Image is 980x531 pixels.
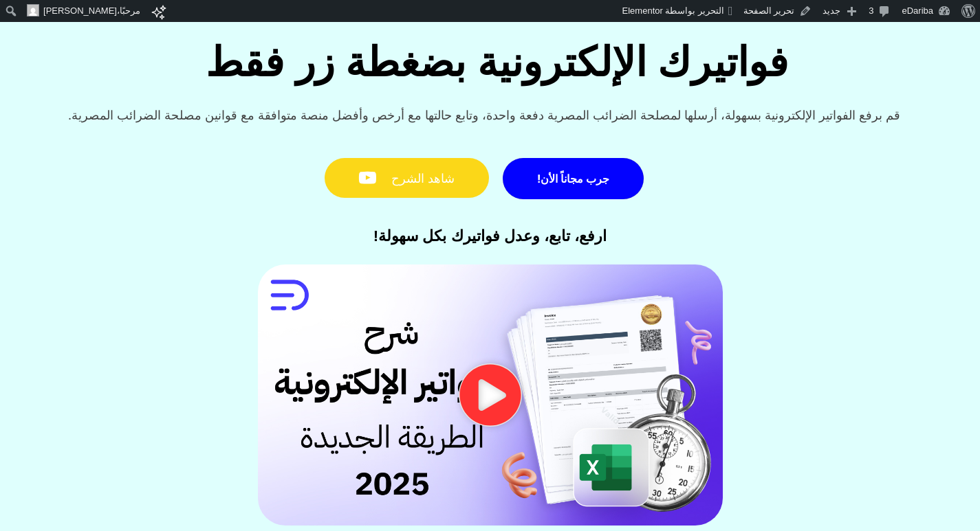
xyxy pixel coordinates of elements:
[622,5,724,16] span: التحرير بواسطة Elementor
[325,158,489,199] a: شاهد الشرح
[373,229,607,244] div: ارفع، تابع، وعدل فواتيرك بكل سهولة!
[459,363,522,427] div: تشغيل الفيديو
[77,38,917,87] h2: فواتيرك الإلكترونية بضغطة زر فقط
[503,158,644,199] a: جرب مجاناً الأن!
[537,173,609,184] span: جرب مجاناً الأن!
